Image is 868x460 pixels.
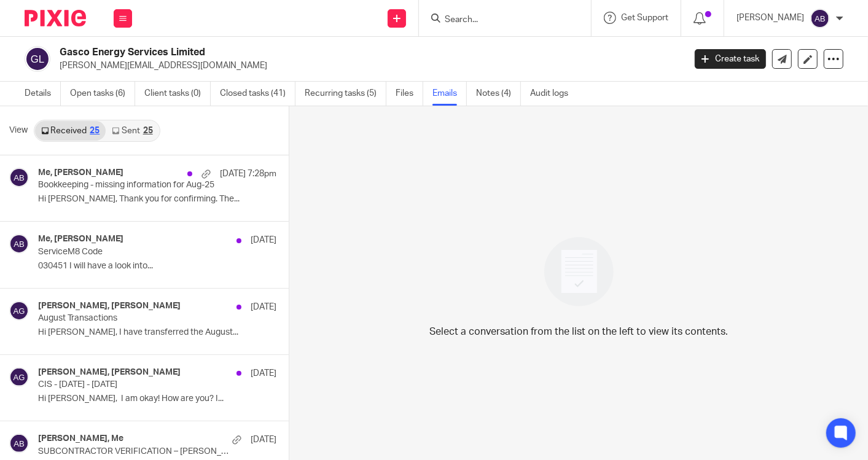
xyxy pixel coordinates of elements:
p: CIS - [DATE] - [DATE] [38,380,229,390]
p: August Transactions [38,313,229,324]
a: Open tasks (6) [70,82,135,106]
p: [PERSON_NAME] [737,12,804,24]
a: Recurring tasks (5) [305,82,386,106]
h4: [PERSON_NAME], [PERSON_NAME] [38,367,181,378]
a: Details [25,82,61,106]
img: svg%3E [9,234,29,254]
div: 25 [143,127,153,135]
img: svg%3E [810,9,830,28]
p: [DATE] [251,434,276,446]
a: Sent25 [106,121,158,141]
img: svg%3E [9,301,29,321]
p: [DATE] [251,234,276,246]
p: [DATE] 7:28pm [220,168,276,180]
p: [DATE] [251,367,276,380]
div: 25 [90,127,100,135]
p: Hi [PERSON_NAME], Thank you for confirming. The... [38,194,276,205]
p: SUBCONTRACTOR VERIFICATION – [PERSON_NAME] and Construction [38,446,229,457]
h2: Gasco Energy Services Limited [60,46,553,59]
p: Bookkeeping - missing information for Aug-25 [38,180,229,190]
a: Files [396,82,423,106]
span: View [9,124,28,137]
h4: Me, [PERSON_NAME] [38,168,123,178]
a: Client tasks (0) [144,82,211,106]
h4: [PERSON_NAME], Me [38,434,123,444]
span: Get Support [621,14,668,22]
p: 030451 I will have a look into... [38,261,276,271]
h4: [PERSON_NAME], [PERSON_NAME] [38,301,181,311]
h4: Me, [PERSON_NAME] [38,234,123,244]
img: image [536,229,622,314]
img: svg%3E [9,367,29,387]
p: [DATE] [251,301,276,313]
p: [PERSON_NAME][EMAIL_ADDRESS][DOMAIN_NAME] [60,60,676,72]
p: Hi [PERSON_NAME], I am okay! How are you? I... [38,394,276,404]
p: Hi [PERSON_NAME], I have transferred the August... [38,327,276,338]
p: Select a conversation from the list on the left to view its contents. [429,324,728,339]
a: Emails [432,82,467,106]
input: Search [444,15,554,26]
img: Pixie [25,10,86,26]
a: Notes (4) [476,82,521,106]
a: Received25 [35,121,106,141]
a: Create task [695,49,766,69]
img: svg%3E [9,168,29,187]
img: svg%3E [9,434,29,453]
img: svg%3E [25,46,50,72]
a: Closed tasks (41) [220,82,295,106]
a: Audit logs [530,82,577,106]
p: ServiceM8 Code [38,247,229,257]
